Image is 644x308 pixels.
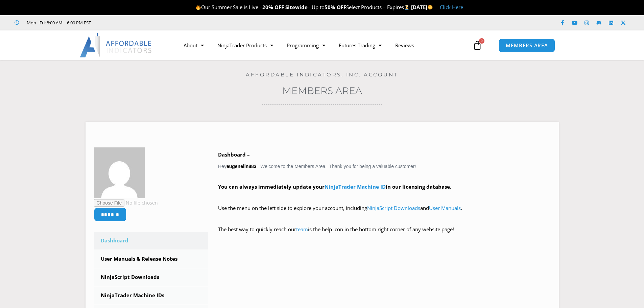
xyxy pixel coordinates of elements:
a: NinjaTrader Machine IDs [94,287,208,304]
span: MEMBERS AREA [506,43,548,48]
strong: 50% OFF [325,4,346,10]
a: NinjaScript Downloads [94,268,208,286]
a: NinjaTrader Machine ID [325,183,386,190]
strong: [DATE] [411,4,433,10]
a: Programming [280,38,332,53]
strong: You can always immediately update your in our licensing database. [218,183,451,190]
a: team [296,226,308,233]
a: Reviews [388,38,421,53]
strong: eugenelin883 [226,164,257,169]
span: Our Summer Sale is Live – – Up to Select Products – Expires [195,4,411,10]
a: 0 [462,35,492,55]
span: Mon - Fri: 8:00 AM – 6:00 PM EST [25,19,91,27]
a: NinjaScript Downloads [367,205,420,211]
a: User Manuals [429,205,461,211]
iframe: Customer reviews powered by Trustpilot [100,19,202,26]
a: About [177,38,211,53]
a: Futures Trading [332,38,388,53]
img: ce5c3564b8d766905631c1cffdfddf4fd84634b52f3d98752d85c5da480e954d [94,147,145,198]
b: Dashboard – [218,151,250,158]
img: LogoAI | Affordable Indicators – NinjaTrader [80,33,152,57]
strong: Sitewide [285,4,308,10]
a: NinjaTrader Products [211,38,280,53]
p: Use the menu on the left side to explore your account, including and . [218,204,550,222]
a: MEMBERS AREA [499,39,555,52]
div: Hey ! Welcome to the Members Area. Thank you for being a valuable customer! [218,150,550,244]
a: Affordable Indicators, Inc. Account [246,71,398,78]
img: ⌛ [404,5,409,10]
strong: 20% OFF [262,4,284,10]
a: Members Area [282,85,362,96]
a: Click Here [440,4,463,10]
nav: Menu [177,38,471,53]
span: 0 [479,38,484,44]
a: Dashboard [94,232,208,250]
img: 🌞 [428,5,433,10]
a: User Manuals & Release Notes [94,250,208,268]
p: The best way to quickly reach our is the help icon in the bottom right corner of any website page! [218,225,550,244]
img: 🔥 [196,5,201,10]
